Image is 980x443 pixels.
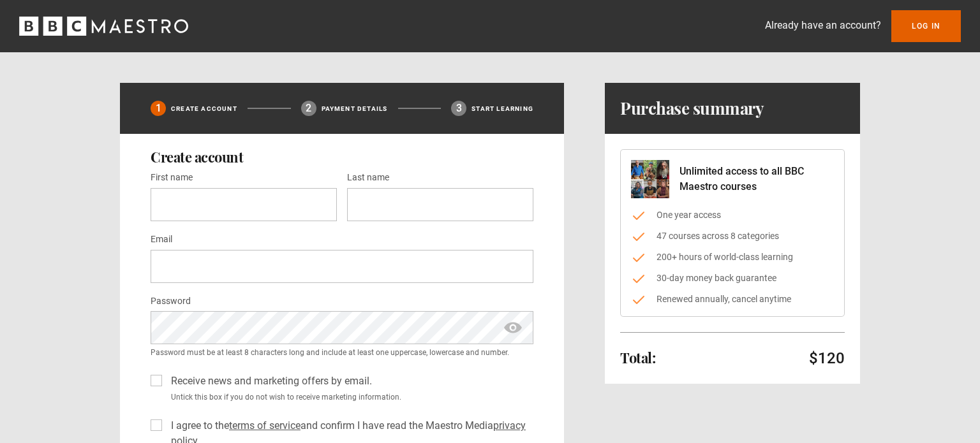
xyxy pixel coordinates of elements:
li: One year access [631,208,834,222]
p: Start learning [471,104,533,113]
label: Last name [347,170,389,185]
p: Create Account [171,104,237,113]
p: Payment details [322,104,388,113]
h2: Create account [151,149,533,164]
li: 47 courses across 8 categories [631,229,834,243]
label: Email [151,232,172,247]
label: Receive news and marketing offers by email. [166,374,372,389]
li: Renewed annually, cancel anytime [631,293,834,306]
a: Log In [891,10,961,42]
h1: Purchase summary [620,98,764,119]
div: 2 [301,101,316,116]
div: 3 [451,101,466,116]
p: $120 [809,348,845,368]
svg: BBC Maestro [19,17,188,36]
li: 200+ hours of world-class learning [631,251,834,264]
span: show password [503,311,523,344]
small: Untick this box if you do not wish to receive marketing information. [166,391,533,403]
p: Unlimited access to all BBC Maestro courses [679,164,834,194]
small: Password must be at least 8 characters long and include at least one uppercase, lowercase and num... [151,347,533,358]
li: 30-day money back guarantee [631,272,834,285]
a: terms of service [229,419,301,432]
p: Already have an account? [765,18,881,33]
label: First name [151,170,193,185]
h2: Total: [620,350,655,365]
div: 1 [151,101,166,116]
label: Password [151,294,191,309]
